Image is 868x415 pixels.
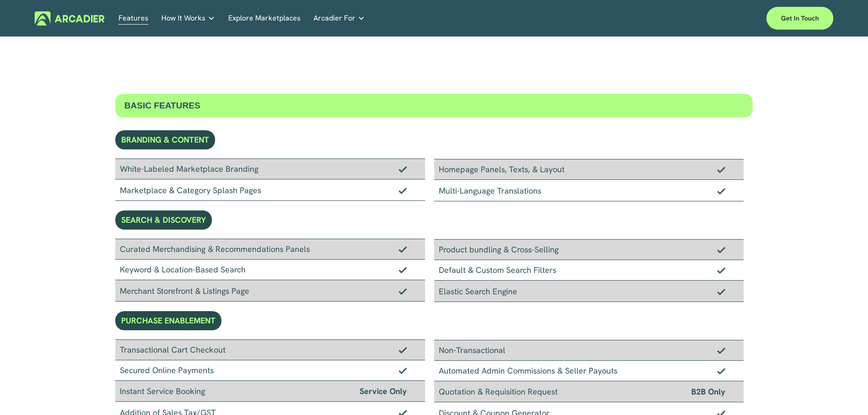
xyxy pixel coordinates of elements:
div: Automated Admin Commissions & Seller Payouts [434,361,744,381]
div: Merchant Storefront & Listings Page [115,280,425,302]
img: Checkmark [717,347,725,354]
img: Checkmark [399,288,407,294]
img: Checkmark [399,246,407,252]
div: Elastic Search Engine [434,281,744,302]
img: Checkmark [717,246,725,253]
img: Checkmark [399,166,407,172]
div: Non-Transactional [434,340,744,361]
span: How It Works [161,12,205,25]
div: BASIC FEATURES [115,94,753,118]
img: Checkmark [717,368,725,374]
img: Checkmark [399,187,407,194]
img: Checkmark [717,288,725,295]
a: Get in touch [766,7,833,30]
a: Features [118,11,149,26]
div: Instant Service Booking [115,381,425,402]
div: Keyword & Location-Based Search [115,260,425,280]
div: Transactional Cart Checkout [115,339,425,360]
img: Checkmark [399,347,407,353]
a: folder dropdown [313,11,365,26]
div: SEARCH & DISCOVERY [115,210,212,230]
div: Homepage Panels, Texts, & Layout [434,159,744,180]
iframe: Chat Widget [822,371,868,415]
div: BRANDING & CONTENT [115,130,215,149]
img: Checkmark [717,267,725,273]
div: Quotation & Requisition Request [434,381,744,402]
a: Explore Marketplaces [228,11,301,26]
img: Checkmark [717,188,725,194]
div: PURCHASE ENABLEMENT [115,311,221,330]
img: Arcadier [35,11,104,26]
img: Checkmark [717,166,725,173]
img: Checkmark [399,367,407,374]
span: Service Only [360,384,407,398]
div: Product bundling & Cross-Selling [434,239,744,260]
div: Secured Online Payments [115,360,425,381]
span: Arcadier For [313,12,355,25]
a: folder dropdown [161,11,215,26]
img: Checkmark [399,266,407,273]
div: Multi-Language Translations [434,180,744,201]
div: Marketplace & Category Splash Pages [115,179,425,201]
span: B2B Only [691,385,725,398]
div: Curated Merchandising & Recommendations Panels [115,239,425,260]
div: Default & Custom Search Filters [434,260,744,281]
div: White-Labeled Marketplace Branding [115,159,425,179]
